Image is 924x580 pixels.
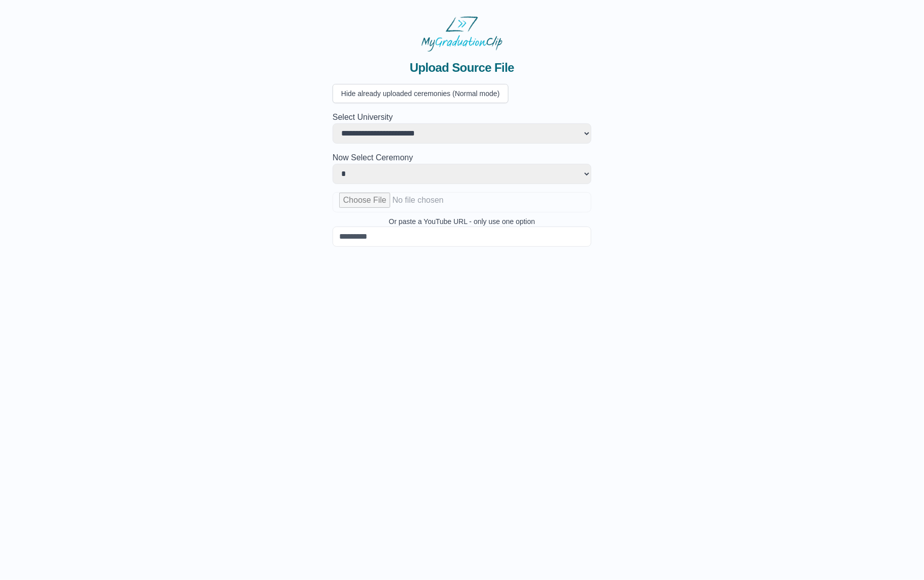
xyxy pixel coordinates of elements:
h2: Select University [333,111,591,123]
p: Or paste a YouTube URL - only use one option [333,216,591,227]
h2: Now Select Ceremony [333,152,591,164]
span: Upload Source File [410,60,515,76]
button: Hide already uploaded ceremonies (Normal mode) [333,84,509,103]
img: MyGraduationClip [422,16,502,52]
